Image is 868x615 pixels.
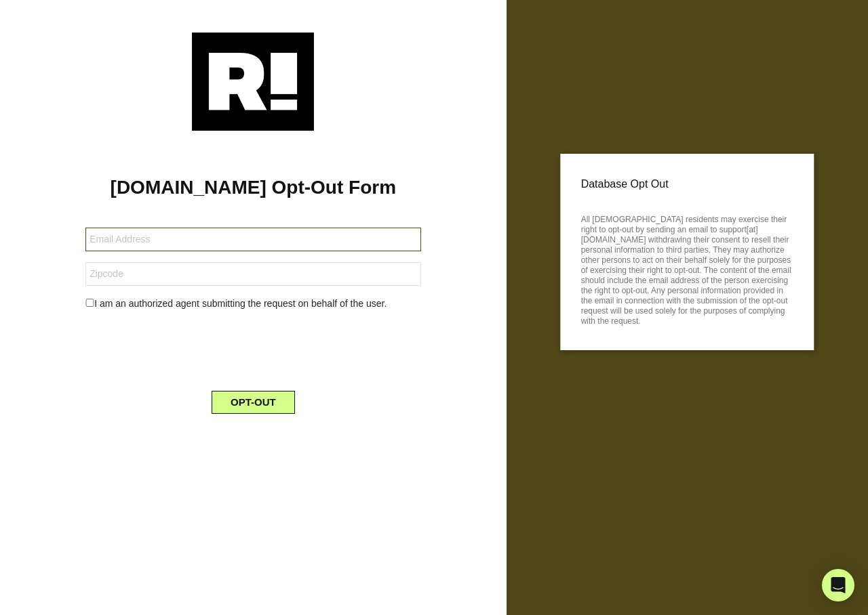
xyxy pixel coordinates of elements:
button: OPT-OUT [212,391,295,414]
p: Database Opt Out [581,174,793,194]
input: Zipcode [85,262,420,286]
div: I am an authorized agent submitting the request on behalf of the user. [75,297,431,311]
div: Open Intercom Messenger [822,569,854,601]
iframe: reCAPTCHA [150,322,356,375]
p: All [DEMOGRAPHIC_DATA] residents may exercise their right to opt-out by sending an email to suppo... [581,211,793,326]
img: Retention.com [192,33,314,131]
input: Email Address [85,228,420,251]
h1: [DOMAIN_NAME] Opt-Out Form [20,176,486,199]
